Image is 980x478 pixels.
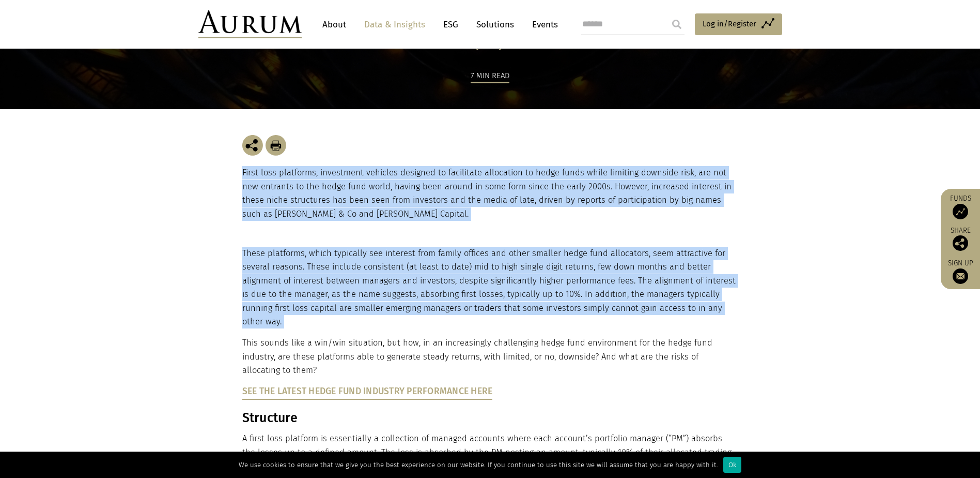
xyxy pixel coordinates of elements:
a: Sign up [946,259,975,284]
span: Log in/Register [703,18,756,30]
p: These platforms, which typically see interest from family offices and other smaller hedge fund al... [242,247,736,328]
img: Access Funds [953,204,968,219]
p: First loss platforms, investment vehicles designed to facilitate allocation to hedge funds while ... [242,166,738,221]
input: Submit [666,14,687,35]
p: This sounds like a win/win situation, but how, in an increasingly challenging hedge fund environm... [242,336,736,377]
a: Log in/Register [695,13,782,35]
img: Share this post [953,235,968,251]
img: Aurum [198,10,302,38]
img: Download Article [266,135,286,156]
a: About [317,15,351,34]
a: ESG [438,15,463,34]
a: Solutions [471,15,519,34]
img: Sign up to our newsletter [953,268,968,284]
a: Data & Insights [359,15,430,34]
div: Ok [723,457,741,473]
div: Share [946,227,975,251]
a: See the latest Hedge Fund Industry Performance here [242,386,493,397]
div: 7 min read [471,69,509,83]
img: Share this post [242,135,263,156]
a: Funds [946,194,975,219]
a: Events [527,15,558,34]
h3: Structure [242,410,736,426]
